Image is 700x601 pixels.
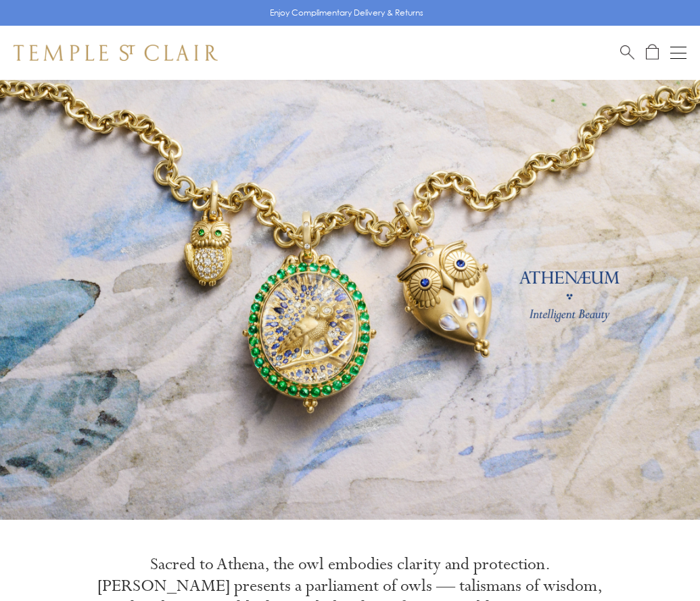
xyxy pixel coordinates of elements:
a: Open Shopping Bag [646,44,659,61]
button: Open navigation [670,45,686,61]
p: Enjoy Complimentary Delivery & Returns [270,6,423,20]
a: Search [620,44,634,61]
img: Temple St. Clair [14,45,218,61]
